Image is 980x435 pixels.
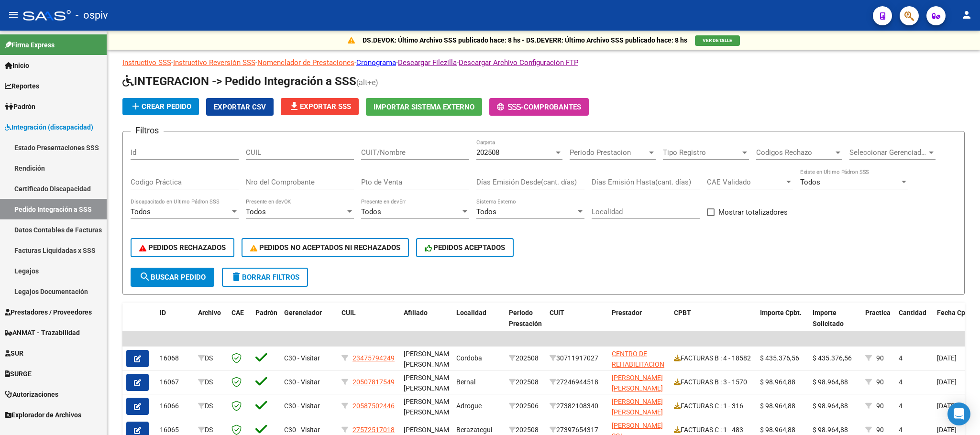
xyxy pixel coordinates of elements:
span: Archivo [198,309,221,316]
span: Firma Express [5,40,55,50]
span: Importar Sistema Externo [374,103,474,111]
span: ANMAT - Trazabilidad [5,327,80,338]
datatable-header-cell: Practica [861,303,895,345]
span: Fecha Cpbt [937,309,971,316]
span: VER DETALLE [703,38,732,43]
a: Instructivo SSS [122,58,171,67]
a: Nomenclador de Prestaciones [257,58,354,67]
span: Adrogue [456,402,482,410]
span: [DATE] [937,426,957,434]
p: - - - - - [122,57,965,68]
span: Prestadores / Proveedores [5,307,92,317]
span: PEDIDOS NO ACEPTADOS NI RECHAZADOS [250,243,400,252]
span: $ 98.964,88 [813,426,848,434]
div: 16066 [160,401,190,412]
span: [PERSON_NAME] [PERSON_NAME] [612,374,663,392]
mat-icon: search [139,271,151,283]
div: DS [198,353,224,364]
datatable-header-cell: CAE [228,303,252,345]
span: Exportar SSS [288,102,351,111]
a: Descargar Archivo Configuración FTP [459,58,578,67]
span: Gerenciador [284,309,322,316]
datatable-header-cell: ID [156,303,194,345]
datatable-header-cell: CPBT [670,303,756,345]
span: 4 [899,354,903,362]
span: 23475794249 [352,354,395,362]
div: FACTURAS B : 3 - 1570 [674,377,752,388]
span: Exportar CSV [214,103,266,111]
span: CENTRO DE REHABILITACION MEDITERRANEO S.R.L [612,350,664,390]
span: [DATE] [937,378,957,386]
span: Seleccionar Gerenciador [849,148,927,157]
span: 90 [876,426,884,434]
span: Cantidad [899,309,926,316]
button: Exportar SSS [281,98,359,115]
span: Afiliado [404,309,428,316]
a: Cronograma [356,58,396,67]
datatable-header-cell: Gerenciador [280,303,338,345]
span: Todos [800,178,820,186]
span: 90 [876,378,884,386]
span: 4 [899,402,903,410]
button: PEDIDOS NO ACEPTADOS NI RECHAZADOS [242,238,409,257]
span: Buscar Pedido [139,273,206,282]
mat-icon: menu [8,9,19,21]
div: 27246944518 [550,377,604,388]
span: INTEGRACION -> Pedido Integración a SSS [122,75,356,88]
span: 27572517018 [352,426,395,434]
div: 16067 [160,377,190,388]
span: CPBT [674,309,691,316]
span: [DATE] [937,402,957,410]
div: FACTURAS B : 4 - 18582 [674,353,752,364]
button: Buscar Pedido [131,268,214,287]
span: ID [160,309,166,316]
span: Practica [865,309,891,316]
span: SURGE [5,369,32,379]
span: Importe Cpbt. [760,309,802,316]
span: 202508 [476,148,499,157]
div: DS [198,401,224,412]
span: C30 - Visitar [284,354,320,362]
datatable-header-cell: Afiliado [400,303,452,345]
span: [PERSON_NAME] [PERSON_NAME] , [404,350,455,380]
div: 30711917027 [550,353,604,364]
span: (alt+e) [356,78,378,87]
span: Mostrar totalizadores [718,207,788,218]
span: 90 [876,354,884,362]
button: PEDIDOS RECHAZADOS [131,238,234,257]
span: 90 [876,402,884,410]
span: Localidad [456,309,486,316]
span: Comprobantes [524,103,581,111]
span: CUIL [341,309,356,316]
span: CAE Validado [707,178,784,186]
span: CAE [231,309,244,316]
span: $ 98.964,88 [760,402,795,410]
span: PEDIDOS RECHAZADOS [139,243,226,252]
span: [PERSON_NAME] [PERSON_NAME] [404,398,455,416]
datatable-header-cell: Fecha Cpbt [933,303,976,345]
span: Explorador de Archivos [5,410,81,420]
div: 27382108340 [550,401,604,412]
span: Crear Pedido [130,102,191,111]
datatable-header-cell: Importe Cpbt. [756,303,809,345]
span: CUIT [550,309,564,316]
mat-icon: delete [231,271,242,283]
span: Todos [131,207,151,216]
p: DS.DEVOK: Último Archivo SSS publicado hace: 8 hs - DS.DEVERR: Último Archivo SSS publicado hace:... [363,35,687,45]
span: Todos [246,207,266,216]
h3: Filtros [131,124,164,137]
span: Todos [476,207,496,216]
span: $ 435.376,56 [813,354,852,362]
span: [DATE] [937,354,957,362]
mat-icon: add [130,100,142,112]
span: Codigos Rechazo [756,148,834,157]
span: C30 - Visitar [284,426,320,434]
span: Borrar Filtros [231,273,299,282]
mat-icon: person [961,9,972,21]
button: Crear Pedido [122,98,199,115]
span: C30 - Visitar [284,402,320,410]
span: SUR [5,348,23,359]
span: Inicio [5,60,29,71]
datatable-header-cell: Cantidad [895,303,933,345]
span: Prestador [612,309,642,316]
